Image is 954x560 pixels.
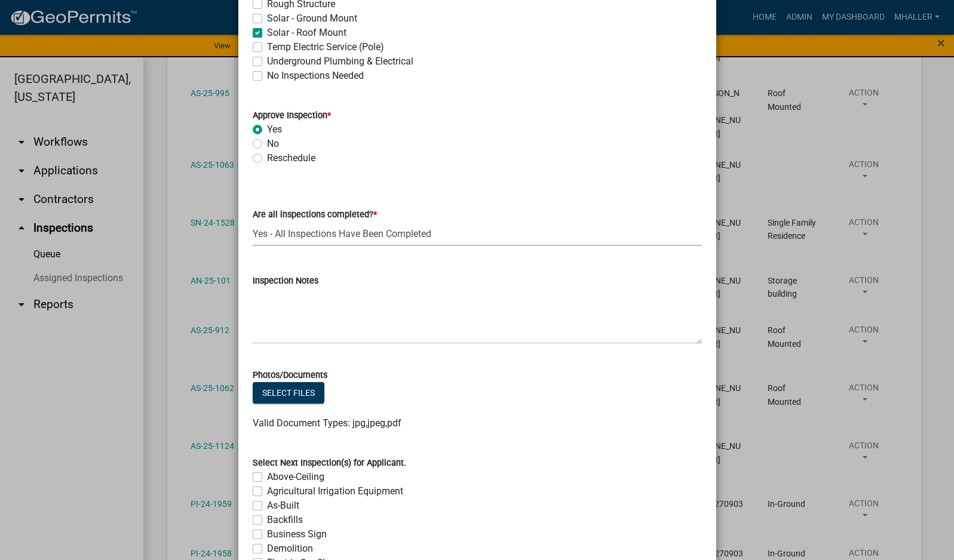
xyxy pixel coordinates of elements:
[267,499,299,513] label: As-Built
[267,527,327,541] label: Business Sign
[253,459,406,467] label: Select Next Inspection(s) for Applicant.
[267,513,303,527] label: Backfills
[267,484,403,499] label: Agricultural Irrigation Equipment
[267,470,324,484] label: Above-Ceiling
[267,40,384,54] label: Temp Electric Service (Pole)
[267,541,313,556] label: Demolition
[253,417,401,429] span: Valid Document Types: jpg,jpeg,pdf
[253,277,318,285] label: Inspection Notes
[267,69,364,83] label: No Inspections Needed
[253,112,331,120] label: Approve Inspection
[253,382,324,404] button: Select files
[267,11,357,26] label: Solar - Ground Mount
[267,54,413,69] label: Underground Plumbing & Electrical
[267,122,282,137] label: Yes
[267,26,346,40] label: Solar - Roof Mount
[253,211,377,219] label: Are all inspections completed?
[267,137,279,151] label: No
[253,371,327,380] label: Photos/Documents
[267,151,315,165] label: Reschedule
